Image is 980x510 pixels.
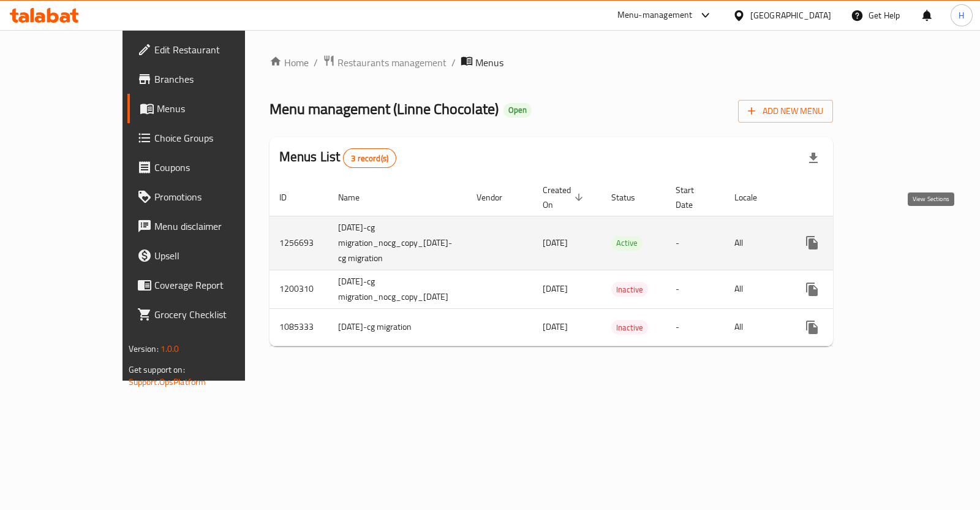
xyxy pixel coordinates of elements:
span: Coupons [154,160,276,175]
span: Open [503,105,532,115]
td: [DATE]-cg migration_nocg_copy_[DATE]-cg migration [328,216,467,270]
span: Choice Groups [154,131,276,145]
span: Vendor [477,190,518,205]
button: Change Status [827,275,856,304]
span: 3 record(s) [344,153,396,164]
td: 1085333 [269,308,328,346]
td: - [666,308,725,346]
span: Inactive [611,321,648,335]
a: Upsell [127,241,286,270]
span: [DATE] [543,235,568,251]
td: - [666,216,725,270]
span: H [959,9,964,22]
span: Menus [475,55,503,70]
span: Upsell [154,248,276,263]
th: Actions [788,179,925,216]
a: Home [269,55,309,70]
a: Menu disclaimer [127,211,286,241]
button: Add New Menu [738,100,833,123]
span: Status [611,190,651,205]
td: [DATE]-cg migration [328,308,467,346]
a: Restaurants management [323,55,447,70]
td: 1256693 [269,216,328,270]
a: Support.OpsPlatform [129,374,206,390]
span: Restaurants management [337,55,447,70]
span: 1.0.0 [160,341,179,357]
span: Start Date [676,183,710,212]
span: Version: [129,341,159,357]
a: Coverage Report [127,270,286,300]
span: Locale [734,190,773,205]
a: Promotions [127,182,286,211]
span: Coverage Report [154,278,276,292]
td: - [666,270,725,308]
button: Change Status [827,228,856,257]
a: Grocery Checklist [127,300,286,329]
td: All [725,216,788,270]
span: ID [279,190,303,205]
span: Created On [543,183,587,212]
span: Branches [154,72,276,86]
a: Branches [127,64,286,94]
span: Add New Menu [748,104,823,119]
table: enhanced table [269,179,925,346]
td: 1200310 [269,270,328,308]
div: Export file [799,143,828,173]
div: [GEOGRAPHIC_DATA] [750,9,831,22]
span: Menus [157,101,276,116]
li: / [451,55,456,70]
td: [DATE]-cg migration_nocg_copy_[DATE] [328,270,467,308]
h2: Menus List [279,148,396,168]
div: Active [611,236,643,251]
span: [DATE] [543,281,568,297]
div: Open [503,103,532,118]
div: Inactive [611,282,648,297]
span: Grocery Checklist [154,307,276,322]
span: Menu disclaimer [154,219,276,234]
span: Menu management ( Linne Chocolate ) [269,95,499,123]
span: Inactive [611,283,648,297]
span: [DATE] [543,319,568,335]
button: Change Status [827,313,856,342]
a: Coupons [127,153,286,182]
a: Edit Restaurant [127,35,286,64]
button: more [797,313,827,342]
a: Menus [127,94,286,123]
nav: breadcrumb [269,55,834,70]
span: Get support on: [129,362,185,378]
span: Edit Restaurant [154,42,276,57]
td: All [725,308,788,346]
span: Name [338,190,375,205]
div: Menu-management [617,8,693,23]
span: Active [611,236,643,250]
span: Promotions [154,189,276,204]
div: Inactive [611,320,648,335]
td: All [725,270,788,308]
a: Choice Groups [127,123,286,153]
button: more [797,275,827,304]
div: Total records count [343,148,396,168]
li: / [314,55,318,70]
button: more [797,228,827,257]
